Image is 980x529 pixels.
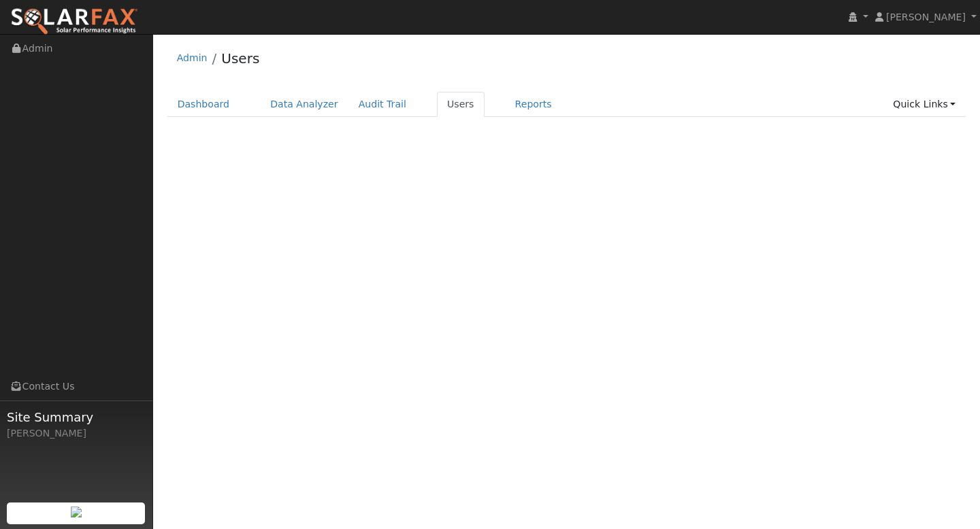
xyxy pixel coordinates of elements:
[177,52,208,63] a: Admin
[7,426,146,441] div: [PERSON_NAME]
[886,12,966,22] span: [PERSON_NAME]
[348,92,416,117] a: Audit Trail
[883,92,966,117] a: Quick Links
[437,92,485,117] a: Users
[167,92,240,117] a: Dashboard
[505,92,562,117] a: Reports
[71,507,82,517] img: retrieve
[7,408,146,426] span: Site Summary
[221,50,259,67] a: Users
[10,7,138,36] img: SolarFax
[260,92,348,117] a: Data Analyzer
